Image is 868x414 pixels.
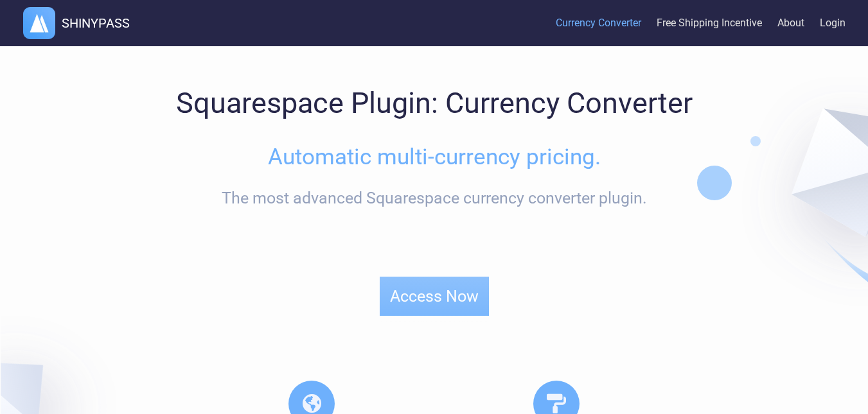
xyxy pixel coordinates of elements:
[380,277,489,316] button: Access Now
[87,144,781,170] h2: Automatic multi-currency pricing.
[556,4,641,43] a: Currency Converter
[87,86,781,120] h1: Squarespace Plugin: Currency Converter
[23,7,55,39] img: logo.webp
[87,189,781,207] div: The most advanced Squarespace currency converter plugin.
[62,15,130,31] h1: SHINYPASS
[820,4,846,43] a: Login
[777,4,804,43] a: About
[657,4,762,43] a: Free Shipping Incentive
[380,277,489,322] a: Access Now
